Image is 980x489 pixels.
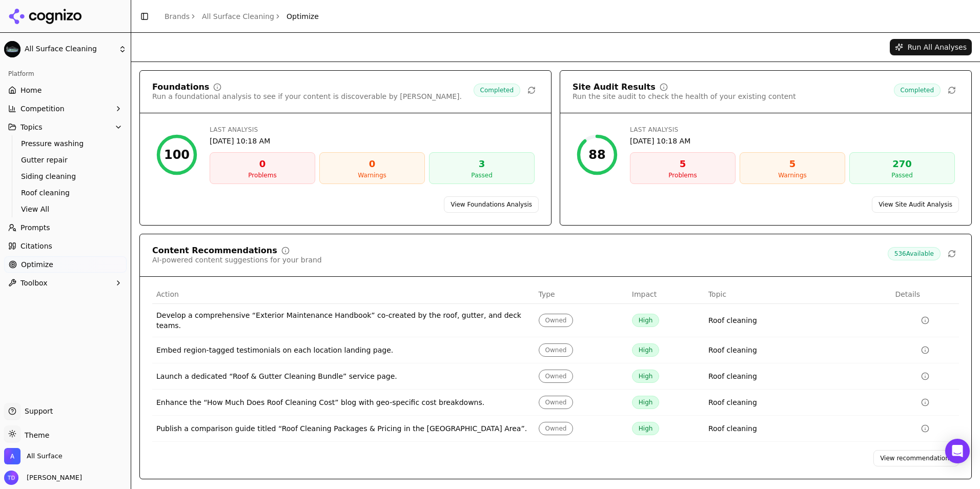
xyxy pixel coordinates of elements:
button: Competition [4,100,127,117]
div: Foundations [152,83,209,91]
div: Launch a dedicated “Roof & Gutter Cleaning Bundle” service page. [156,371,530,381]
a: Brands [165,12,190,21]
a: View All [17,202,114,216]
a: Roof cleaning [708,345,757,355]
span: Completed [894,84,941,97]
span: High [632,314,660,327]
div: Publish a comparison guide titled “Roof Cleaning Packages & Pricing in the [GEOGRAPHIC_DATA] Area”. [156,423,530,434]
span: Roof cleaning [21,188,110,198]
div: Type [539,289,624,299]
span: High [632,396,660,409]
span: All Surface Cleaning [25,45,114,54]
div: AI-powered content suggestions for your brand [152,255,322,265]
div: Develop a comprehensive “Exterior Maintenance Handbook” co-created by the roof, gutter, and deck ... [156,310,530,331]
div: Open Intercom Messenger [945,439,970,463]
div: Problems [635,171,731,179]
div: Run a foundational analysis to see if your content is discoverable by [PERSON_NAME]. [152,91,462,101]
div: Enhance the “How Much Does Roof Cleaning Cost” blog with geo-specific cost breakdowns. [156,397,530,407]
a: All Surface Cleaning [202,11,274,22]
div: [DATE] 10:18 AM [630,136,955,146]
span: 536 Available [888,247,941,260]
a: Optimize [4,256,127,273]
span: Owned [539,422,574,435]
span: High [632,343,660,357]
div: Content Recommendations [152,247,277,255]
div: Run the site audit to check the health of your existing content [573,91,796,101]
a: Roof cleaning [17,186,114,200]
span: Toolbox [21,278,48,288]
img: All Surface [4,448,21,464]
div: Warnings [744,171,841,179]
button: Run All Analyses [890,39,972,55]
div: 3 [434,157,530,171]
span: Optimize [287,11,319,22]
button: Open organization switcher [4,448,63,464]
span: Owned [539,370,574,383]
div: 100 [164,147,190,163]
span: High [632,422,660,435]
a: Roof cleaning [708,371,757,381]
div: Details [895,289,955,299]
a: View Foundations Analysis [444,196,539,213]
a: Roof cleaning [708,315,757,325]
nav: breadcrumb [165,11,319,22]
div: 0 [324,157,420,171]
span: View All [21,204,110,214]
img: Tom Dieringer [4,471,18,485]
span: Completed [474,84,520,97]
span: [PERSON_NAME] [23,473,82,482]
span: Owned [539,343,574,357]
div: Site Audit Results [573,83,656,91]
span: Optimize [21,259,53,270]
a: Prompts [4,219,127,236]
span: Citations [21,241,52,251]
img: All Surface Cleaning [4,41,21,57]
span: Theme [21,431,49,439]
button: Open user button [4,471,82,485]
div: Last Analysis [210,126,535,134]
a: Citations [4,238,127,254]
span: Siding cleaning [21,171,110,181]
span: Owned [539,396,574,409]
div: Impact [632,289,700,299]
div: Passed [854,171,950,179]
span: Gutter repair [21,155,110,165]
div: Action [156,289,530,299]
a: Roof cleaning [708,397,757,407]
span: All Surface [27,452,63,461]
div: [DATE] 10:18 AM [210,136,535,146]
a: Roof cleaning [708,423,757,434]
div: Passed [434,171,530,179]
div: Last Analysis [630,126,955,134]
span: Prompts [21,222,50,233]
div: Data table [152,285,959,442]
span: Support [21,406,53,416]
div: Problems [214,171,311,179]
a: View recommendations [873,450,959,466]
a: Pressure washing [17,136,114,151]
span: Owned [539,314,574,327]
div: 5 [744,157,841,171]
button: Topics [4,119,127,135]
span: Pressure washing [21,138,110,149]
div: 5 [635,157,731,171]
div: 270 [854,157,950,171]
div: Embed region-tagged testimonials on each location landing page. [156,345,530,355]
a: View Site Audit Analysis [872,196,959,213]
span: Competition [21,104,65,114]
span: High [632,370,660,383]
span: Home [21,85,42,95]
div: 0 [214,157,311,171]
a: Siding cleaning [17,169,114,184]
div: 88 [588,147,605,163]
span: Topics [21,122,43,132]
div: Topic [708,289,887,299]
div: Warnings [324,171,420,179]
div: Platform [4,66,127,82]
button: Toolbox [4,275,127,291]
